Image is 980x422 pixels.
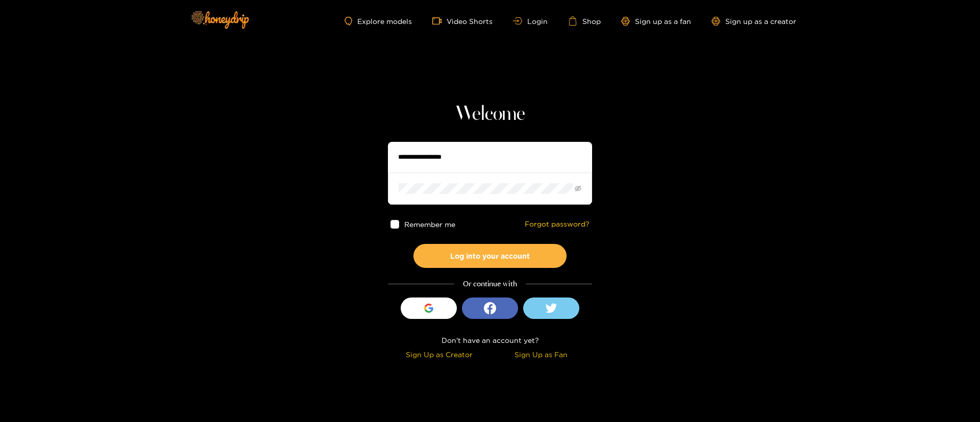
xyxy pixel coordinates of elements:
[525,220,590,229] a: Forgot password?
[513,17,548,25] a: Login
[712,17,796,26] a: Sign up as a creator
[390,349,487,360] div: Sign Up as Creator
[575,185,581,192] span: eye-invisible
[568,16,601,26] a: Shop
[493,349,590,360] div: Sign Up as Fan
[388,334,592,346] div: Don't have an account yet?
[413,244,567,268] button: Log into your account
[388,102,592,127] h1: Welcome
[432,16,447,26] span: video-camera
[432,16,493,26] a: Video Shorts
[345,17,412,26] a: Explore models
[621,17,691,26] a: Sign up as a fan
[404,220,455,228] span: Remember me
[388,278,592,290] div: Or continue with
